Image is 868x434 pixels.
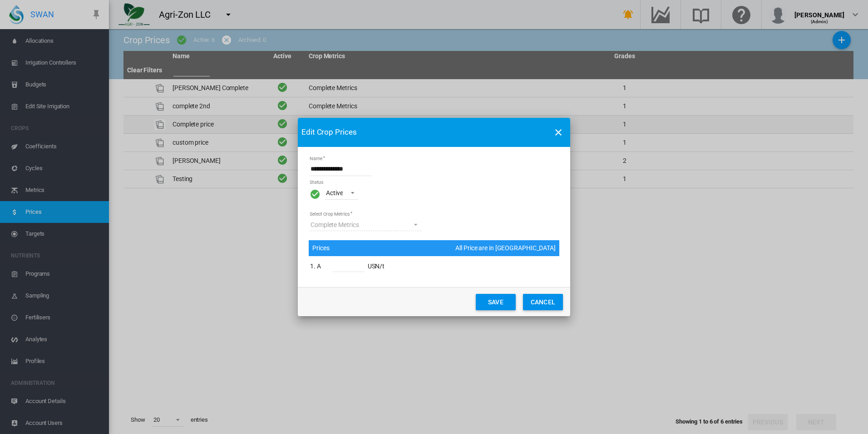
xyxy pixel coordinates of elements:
i: Active [310,188,321,200]
td: USN/t [367,257,385,275]
md-icon: icon-close [553,127,564,138]
button: CANCEL [523,294,563,310]
md-dialog: Name Select ... [298,118,570,317]
md-select: Status : Active [325,186,358,200]
div: Active [326,189,343,197]
div: Complete Metrics [311,221,359,228]
span: Edit Crop Prices [301,127,547,138]
button: icon-close [549,123,567,141]
md-select: Select Crop Metrics: Complete Metrics [310,218,421,231]
span: Prices [312,244,329,253]
td: 1. A [310,257,321,275]
div: All Price are in [GEOGRAPHIC_DATA] [455,244,556,253]
button: SAVE [476,294,516,310]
